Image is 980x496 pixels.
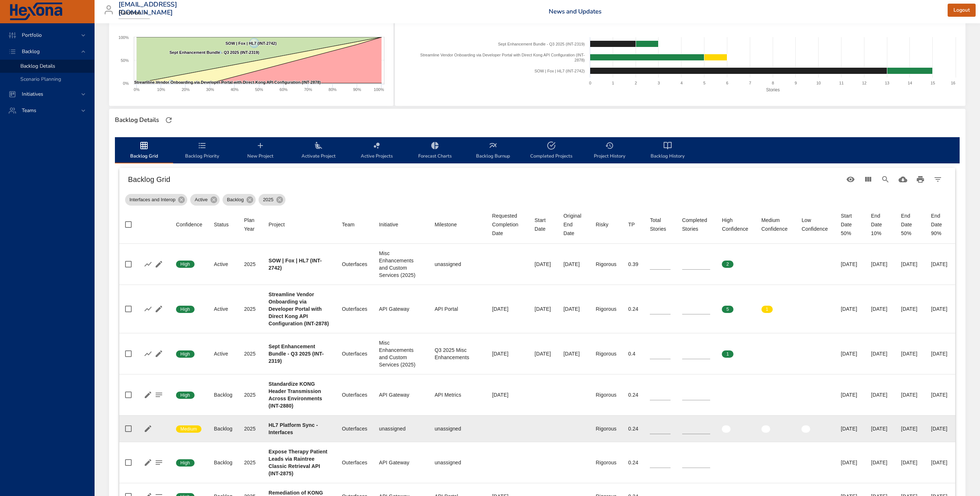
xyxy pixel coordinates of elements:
span: High [176,392,195,398]
div: Backlog [214,459,232,466]
div: 2025 [244,261,257,268]
div: Q3 2025 Misc Enhancements [435,346,480,361]
button: Show Burnup [143,259,153,270]
div: Active [214,261,232,268]
div: 2025 [244,350,257,357]
span: Risky [596,220,616,229]
div: Sort [596,220,608,229]
span: High Confidence [722,216,749,233]
button: Project Notes [153,389,164,400]
div: [DATE] [871,350,889,357]
div: 0.24 [628,459,639,466]
text: 30% [206,87,214,92]
div: unassigned [435,261,480,268]
div: Rigorous [596,391,616,398]
div: Outerfaces [342,459,367,466]
span: Backlog Burnup [468,141,518,160]
span: Plan Year [244,216,257,233]
div: Sort [176,220,202,229]
div: Backlog Details [113,114,161,126]
text: 16 [951,81,955,85]
button: Show Burnup [143,303,153,314]
button: Download CSV [894,171,912,188]
div: Sort [214,220,229,229]
div: Sort [628,220,635,229]
span: TP [628,220,639,229]
div: Sort [435,220,457,229]
text: 15 [931,81,935,85]
span: High [176,261,195,267]
button: Filter Table [929,171,947,188]
span: Status [214,220,232,229]
div: [DATE] [492,391,523,398]
button: Show Burnup [143,348,153,359]
div: 0.4 [628,350,639,357]
text: 100% [374,87,384,92]
span: Portfolio [16,32,48,39]
text: 9 [795,81,797,85]
div: [DATE] [841,459,859,466]
div: Sort [244,216,257,233]
div: [DATE] [931,305,949,313]
span: Forecast Charts [410,141,460,160]
div: 0.24 [628,425,639,432]
text: 10% [157,87,165,92]
span: Teams [16,107,42,114]
div: [DATE] [871,261,889,268]
text: Stories [766,87,780,92]
div: Outerfaces [342,391,367,398]
span: 0 [801,306,813,313]
div: unassigned [435,425,480,432]
div: [DATE] [535,261,552,268]
span: Confidence [176,220,202,229]
div: 2025 [244,305,257,313]
span: Active Projects [352,141,401,160]
div: [DATE] [901,261,920,268]
div: [DATE] [931,261,949,268]
button: Search [877,171,894,188]
div: [DATE] [931,350,949,357]
span: New Project [236,141,285,160]
div: unassigned [435,459,480,466]
button: Edit Project Details [143,423,153,434]
div: End Date 10% [871,211,889,238]
div: API Gateway [379,305,423,313]
text: SOW | Fox | HL7 (INT-2742) [535,69,585,73]
button: View Columns [859,171,877,188]
div: [DATE] [871,425,889,432]
div: Misc Enhancements and Custom Services (2025) [379,250,423,279]
div: [DATE] [841,425,859,432]
button: Edit Project Details [153,348,164,359]
b: Sept Enhancement Bundle - Q3 2025 (INT-2319) [268,344,324,364]
button: Logout [948,4,976,17]
text: 50% [121,58,129,63]
div: End Date 90% [931,211,949,238]
div: [DATE] [901,425,920,432]
div: Rigorous [596,425,616,432]
div: Requested Completion Date [492,211,523,238]
div: Sort [563,211,584,238]
div: Medium Confidence [761,216,790,233]
div: Rigorous [596,305,616,313]
span: 2 [722,261,733,267]
div: [DATE] [563,305,584,313]
text: 60% [280,87,288,92]
div: Active [214,305,232,313]
div: [DATE] [492,305,523,313]
span: Scenario Planning [20,76,61,83]
text: 0% [134,87,140,92]
div: 0.24 [628,305,639,313]
div: Table Toolbar [119,168,955,191]
text: 11 [839,81,844,85]
div: Project [268,220,285,229]
h3: [EMAIL_ADDRESS][DOMAIN_NAME] [119,1,177,16]
text: 13 [885,81,889,85]
span: 1 [761,306,773,313]
span: Project [268,220,330,229]
div: Sort [268,220,285,229]
span: Backlog [16,48,45,55]
div: [DATE] [901,391,920,398]
span: Total Stories [650,216,670,233]
div: Raintree [119,7,150,19]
